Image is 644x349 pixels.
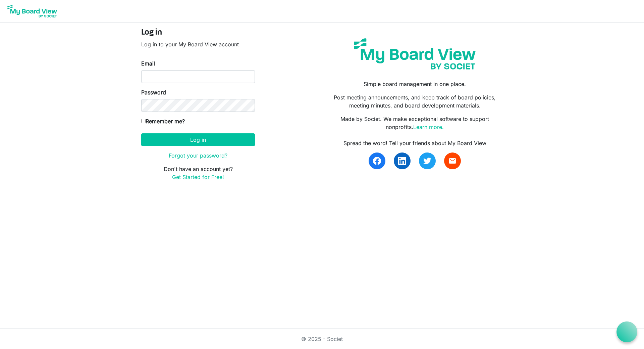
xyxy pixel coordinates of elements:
[327,93,503,110] p: Post meeting announcements, and keep track of board policies, meeting minutes, and board developm...
[172,174,224,180] a: Get Started for Free!
[169,152,227,159] a: Forgot your password?
[327,80,503,88] p: Simple board management in one place.
[141,165,255,181] p: Don't have an account yet?
[141,117,185,125] label: Remember me?
[327,115,503,131] p: Made by Societ. We make exceptional software to support nonprofits.
[5,3,59,19] img: My Board View Logo
[349,33,481,75] img: my-board-view-societ.svg
[413,124,444,130] a: Learn more.
[398,157,406,165] img: linkedin.svg
[423,157,431,165] img: twitter.svg
[448,157,457,165] span: email
[141,40,255,48] p: Log in to your My Board View account
[373,157,381,165] img: facebook.svg
[327,139,503,147] div: Spread the word! Tell your friends about My Board View
[141,133,255,146] button: Log in
[444,152,461,169] a: email
[141,28,255,38] h4: Log in
[141,59,155,68] label: Email
[301,336,343,342] a: © 2025 - Societ
[141,119,146,123] input: Remember me?
[141,88,166,96] label: Password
